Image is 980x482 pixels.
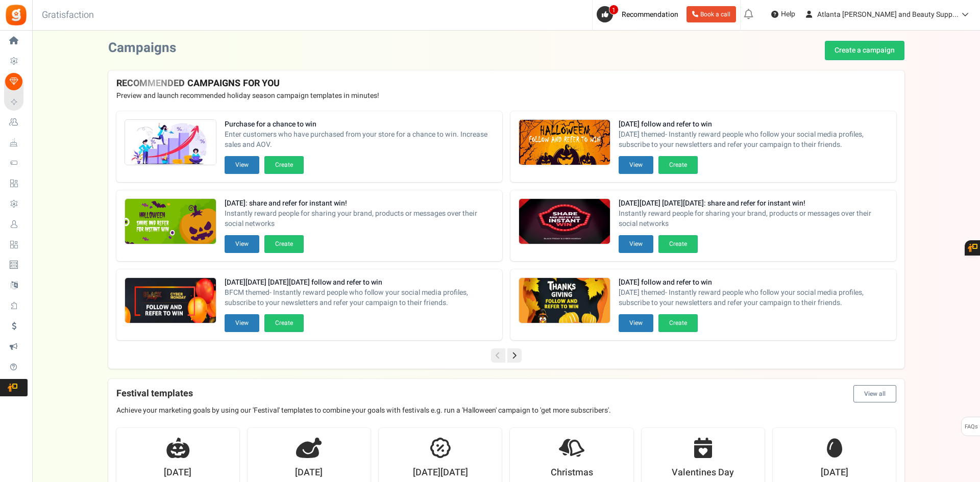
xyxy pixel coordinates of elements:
span: BFCM themed- Instantly reward people who follow your social media profiles, subscribe to your new... [225,288,494,308]
button: View [619,235,653,253]
p: Preview and launch recommended holiday season campaign templates in minutes! [116,91,896,101]
strong: [DATE] [295,466,323,479]
span: Help [778,9,795,19]
button: View [225,235,259,253]
p: Achieve your marketing goals by using our 'Festival' templates to combine your goals with festiva... [116,405,896,416]
span: [DATE] themed- Instantly reward people who follow your social media profiles, subscribe to your n... [619,130,888,150]
strong: Valentines Day [672,466,734,479]
img: Recommended Campaigns [519,278,610,324]
a: Book a call [687,6,736,22]
span: 1 [609,5,619,15]
a: Help [767,6,799,22]
strong: [DATE][DATE] [DATE][DATE] follow and refer to win [225,277,494,288]
img: Recommended Campaigns [125,199,216,245]
strong: [DATE] [164,466,191,479]
button: Create [264,156,304,174]
button: Create [658,156,698,174]
img: Recommended Campaigns [125,278,216,324]
span: Instantly reward people for sharing your brand, products or messages over their social networks [225,209,494,229]
img: Recommended Campaigns [519,199,610,245]
button: View [619,156,653,174]
strong: Purchase for a chance to win [225,119,494,130]
h4: RECOMMENDED CAMPAIGNS FOR YOU [116,79,896,89]
strong: Christmas [551,466,593,479]
button: View [225,314,259,332]
button: Create [658,235,698,253]
strong: [DATE] follow and refer to win [619,277,888,288]
a: 1 Recommendation [597,6,682,22]
button: Create [264,235,304,253]
button: View all [853,385,896,402]
button: Create [658,314,698,332]
strong: [DATE]: share and refer for instant win! [225,198,494,209]
strong: [DATE][DATE] [DATE][DATE]: share and refer for instant win! [619,198,888,209]
h2: Campaigns [108,41,176,56]
span: Recommendation [622,9,678,20]
span: FAQs [964,417,978,437]
img: Gratisfaction [5,4,28,27]
img: Recommended Campaigns [125,120,216,166]
button: View [619,314,653,332]
strong: [DATE] [821,466,848,479]
h3: Gratisfaction [31,5,105,26]
h4: Festival templates [116,385,896,402]
span: [DATE] themed- Instantly reward people who follow your social media profiles, subscribe to your n... [619,288,888,308]
span: Enter customers who have purchased from your store for a chance to win. Increase sales and AOV. [225,130,494,150]
strong: [DATE][DATE] [413,466,468,479]
button: View [225,156,259,174]
img: Recommended Campaigns [519,120,610,166]
button: Create [264,314,304,332]
span: Instantly reward people for sharing your brand, products or messages over their social networks [619,209,888,229]
a: Create a campaign [825,41,904,60]
span: Atlanta [PERSON_NAME] and Beauty Supp... [817,9,959,20]
strong: [DATE] follow and refer to win [619,119,888,130]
